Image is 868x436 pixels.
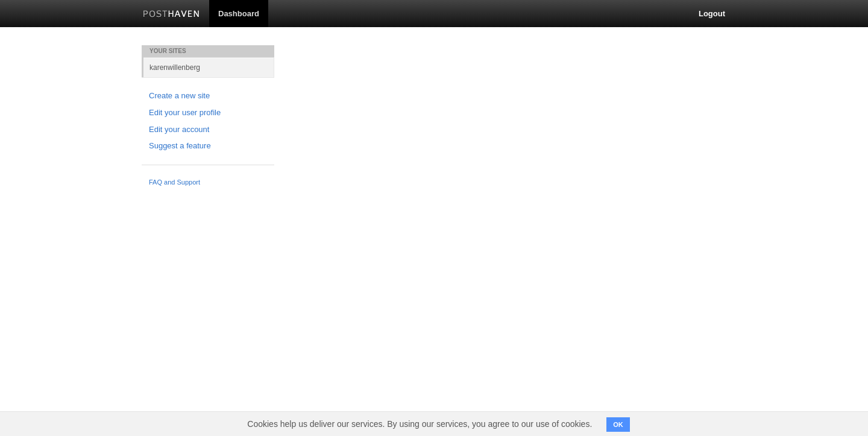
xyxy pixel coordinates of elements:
[606,417,630,432] button: OK
[143,57,274,77] a: karenwillenberg
[149,124,267,136] a: Edit your account
[149,140,267,153] a: Suggest a feature
[143,10,200,19] img: Posthaven-bar
[149,177,267,188] a: FAQ and Support
[235,412,604,436] span: Cookies help us deliver our services. By using our services, you agree to our use of cookies.
[149,107,267,119] a: Edit your user profile
[149,90,267,103] a: Create a new site
[142,45,274,57] li: Your Sites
